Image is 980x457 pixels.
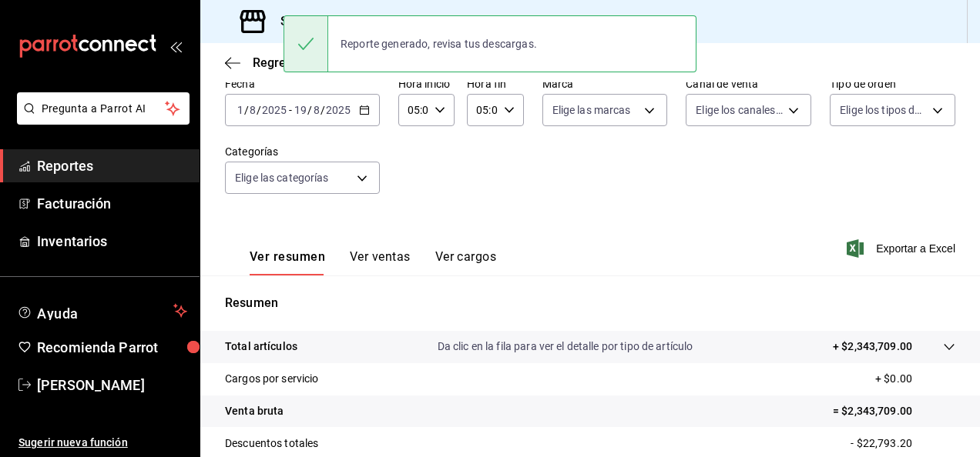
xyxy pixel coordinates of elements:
p: - $22,793.20 [851,435,955,452]
span: Elige los tipos de orden [840,102,927,118]
button: Ver resumen [250,249,325,275]
span: Elige los canales de venta [696,102,783,118]
p: Da clic en la fila para ver el detalle por tipo de artículo [438,339,693,355]
span: Recomienda Parrot [37,337,187,358]
input: -- [294,104,307,116]
span: / [321,104,325,116]
label: Hora inicio [398,78,455,89]
label: Tipo de orden [830,78,955,89]
button: Ver cargos [435,249,497,275]
p: Descuentos totales [225,435,318,452]
p: + $0.00 [875,371,955,387]
h3: Sucursal: Hotaru ([PERSON_NAME]) [268,12,482,31]
label: Marca [542,78,668,89]
span: / [307,104,312,116]
p: Total artículos [225,339,297,355]
button: Pregunta a Parrot AI [17,92,190,125]
span: Regresar [253,55,304,70]
button: Exportar a Excel [850,239,955,258]
div: Reporte generado, revisa tus descargas. [328,27,549,61]
label: Categorías [225,146,380,157]
p: Cargos por servicio [225,371,319,387]
input: ---- [325,104,351,116]
label: Fecha [225,78,380,89]
button: Ver ventas [350,249,411,275]
span: / [257,104,261,116]
p: Resumen [225,294,955,312]
label: Canal de venta [686,78,811,89]
p: = $2,343,709.00 [833,403,955,419]
span: Reportes [37,155,187,176]
p: + $2,343,709.00 [833,339,912,355]
span: / [244,104,249,116]
span: - [289,104,292,116]
span: Pregunta a Parrot AI [42,101,166,117]
label: Hora fin [467,78,523,89]
span: Ayuda [37,302,167,320]
span: Sugerir nueva función [18,435,187,451]
input: -- [237,104,244,116]
button: open_drawer_menu [169,40,182,52]
span: [PERSON_NAME] [37,375,187,395]
a: Pregunta a Parrot AI [11,112,190,128]
input: -- [313,104,321,116]
p: Venta bruta [225,403,284,419]
span: Facturación [37,193,187,214]
div: navigation tabs [250,249,496,275]
span: Elige las marcas [552,102,631,118]
span: Elige las categorías [235,170,329,185]
span: Inventarios [37,231,187,252]
input: ---- [261,104,287,116]
input: -- [249,104,257,116]
button: Regresar [225,55,304,70]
